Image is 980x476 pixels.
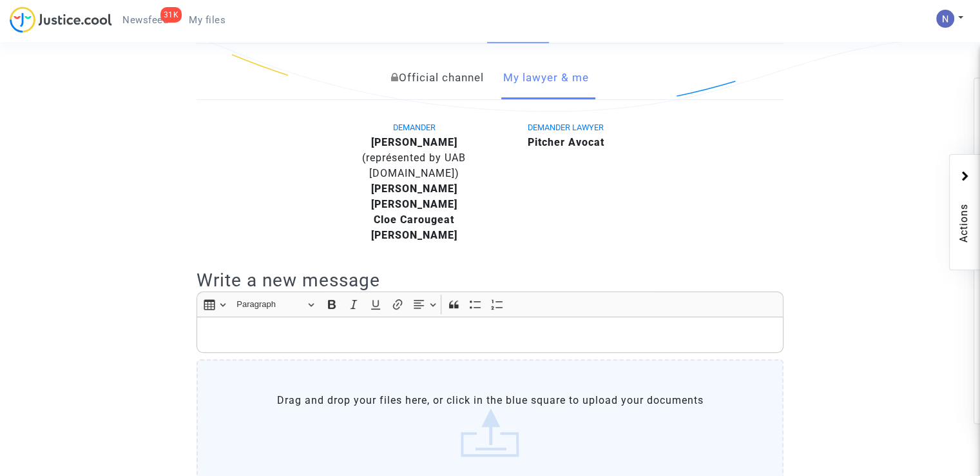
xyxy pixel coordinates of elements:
[112,10,178,30] a: 31KNewsfeed
[528,136,604,148] b: Pitcher Avocat
[160,7,182,23] div: 31K
[371,198,457,210] b: [PERSON_NAME]
[362,152,466,179] span: (représented by UAB [DOMAIN_NAME])
[197,317,783,353] div: Rich Text Editor, main
[391,57,484,99] a: Official channel
[503,57,589,99] a: My lawyer & me
[122,14,168,26] span: Newsfeed
[371,136,457,148] b: [PERSON_NAME]
[936,10,954,28] img: ACg8ocLbdXnmRFmzhNqwOPt_sjleXT1r-v--4sGn8-BO7_nRuDcVYw=s96-c
[10,6,112,33] img: jc-logo.svg
[956,168,972,263] span: Actions
[197,269,783,292] h2: Write a new message
[393,123,436,132] span: DEMANDER
[528,123,604,132] span: DEMANDER LAWYER
[374,213,454,226] b: Cloe Carougeat
[197,292,783,317] div: Editor toolbar
[231,295,320,315] button: Paragraph
[189,14,226,26] span: My files
[371,229,457,241] b: [PERSON_NAME]
[178,10,236,30] a: My files
[371,183,457,195] b: [PERSON_NAME]
[236,297,303,312] span: Paragraph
